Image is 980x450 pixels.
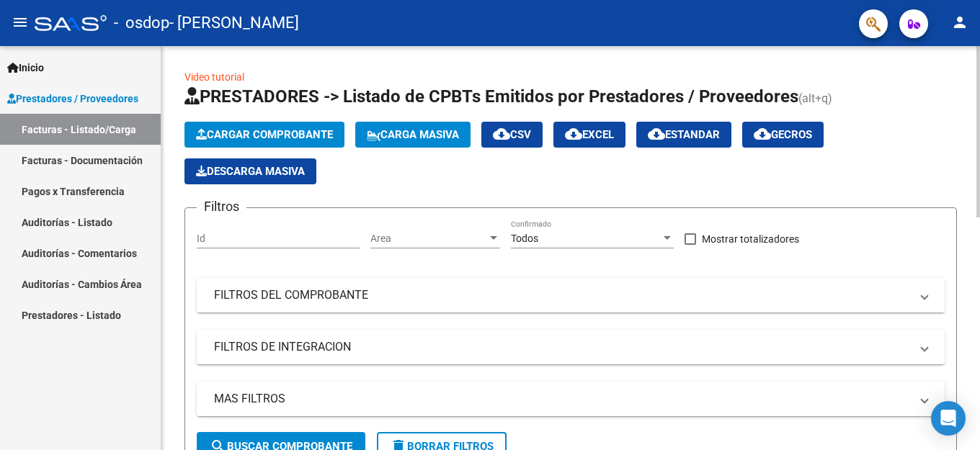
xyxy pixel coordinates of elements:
[196,128,333,141] span: Cargar Comprobante
[214,287,910,303] mat-panel-title: FILTROS DEL COMPROBANTE
[214,391,910,407] mat-panel-title: MAS FILTROS
[197,278,945,312] mat-expansion-panel-header: FILTROS DEL COMPROBANTE
[511,233,538,244] span: Todos
[493,125,510,143] mat-icon: cloud_download
[169,7,299,39] span: - [PERSON_NAME]
[648,128,720,141] span: Estandar
[742,122,824,148] button: Gecros
[481,122,543,148] button: CSV
[931,401,966,436] div: Open Intercom Messenger
[754,128,812,141] span: Gecros
[553,122,625,148] button: EXCEL
[184,158,316,184] app-download-masive: Descarga masiva de comprobantes (adjuntos)
[196,165,305,178] span: Descarga Masiva
[184,71,244,83] a: Video tutorial
[636,122,731,148] button: Estandar
[493,128,531,141] span: CSV
[197,197,246,217] h3: Filtros
[370,233,487,245] span: Area
[754,125,771,143] mat-icon: cloud_download
[565,128,614,141] span: EXCEL
[12,14,29,31] mat-icon: menu
[197,382,945,416] mat-expansion-panel-header: MAS FILTROS
[951,14,968,31] mat-icon: person
[648,125,665,143] mat-icon: cloud_download
[197,330,945,364] mat-expansion-panel-header: FILTROS DE INTEGRACION
[7,91,138,107] span: Prestadores / Proveedores
[798,91,832,105] span: (alt+q)
[114,7,169,39] span: - osdop
[355,122,471,148] button: Carga Masiva
[184,86,798,107] span: PRESTADORES -> Listado de CPBTs Emitidos por Prestadores / Proveedores
[184,122,344,148] button: Cargar Comprobante
[565,125,582,143] mat-icon: cloud_download
[184,158,316,184] button: Descarga Masiva
[7,60,44,76] span: Inicio
[702,230,799,248] span: Mostrar totalizadores
[214,339,910,355] mat-panel-title: FILTROS DE INTEGRACION
[367,128,459,141] span: Carga Masiva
